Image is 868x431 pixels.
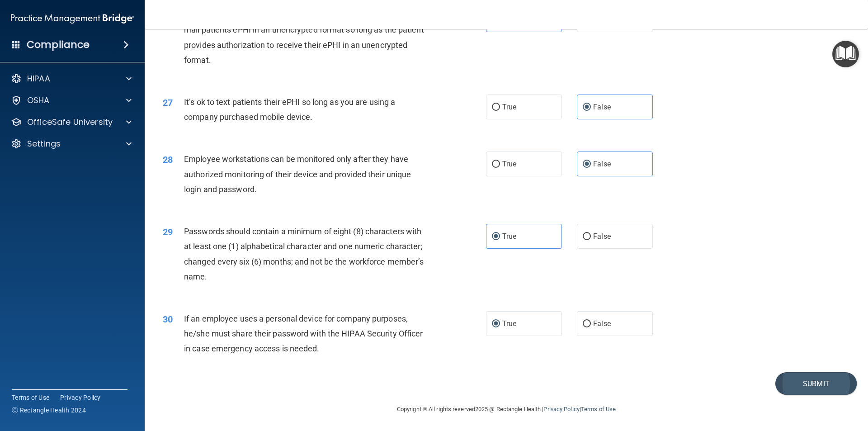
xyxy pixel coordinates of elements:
[823,369,857,403] iframe: Drift Widget Chat Controller
[184,154,411,194] span: Employee workstations can be monitored only after they have authorized monitoring of their device...
[492,104,500,111] input: True
[12,393,49,402] a: Terms of Use
[11,9,134,28] img: PMB logo
[27,73,50,84] p: HIPAA
[502,319,516,328] span: True
[341,395,671,424] div: Copyright © All rights reserved 2025 @ Rectangle Health | |
[492,233,500,240] input: True
[184,227,424,281] span: Passwords should contain a minimum of eight (8) characters with at least one (1) alphabetical cha...
[184,10,426,65] span: Even though regular email is not secure, practices are allowed to e-mail patients ePHI in an unen...
[184,314,423,353] span: If an employee uses a personal device for company purposes, he/she must share their password with...
[583,161,591,168] input: False
[583,104,591,111] input: False
[543,406,579,412] a: Privacy Policy
[12,406,86,415] span: Ⓒ Rectangle Health 2024
[184,97,395,122] span: It’s ok to text patients their ePHI so long as you are using a company purchased mobile device.
[492,321,500,327] input: True
[502,160,516,168] span: True
[60,393,101,402] a: Privacy Policy
[502,232,516,241] span: True
[581,406,616,412] a: Terms of Use
[163,314,173,325] span: 30
[163,227,173,237] span: 29
[11,73,132,84] a: HIPAA
[27,38,90,51] h4: Compliance
[27,117,113,128] p: OfficeSafe University
[832,41,859,67] button: Open Resource Center
[163,97,173,108] span: 27
[593,232,611,241] span: False
[775,372,857,395] button: Submit
[11,95,132,106] a: OSHA
[583,321,591,327] input: False
[163,154,173,165] span: 28
[593,103,611,111] span: False
[11,117,132,128] a: OfficeSafe University
[593,319,611,328] span: False
[27,138,61,149] p: Settings
[11,138,132,149] a: Settings
[27,95,50,106] p: OSHA
[502,103,516,111] span: True
[583,233,591,240] input: False
[593,160,611,168] span: False
[492,161,500,168] input: True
